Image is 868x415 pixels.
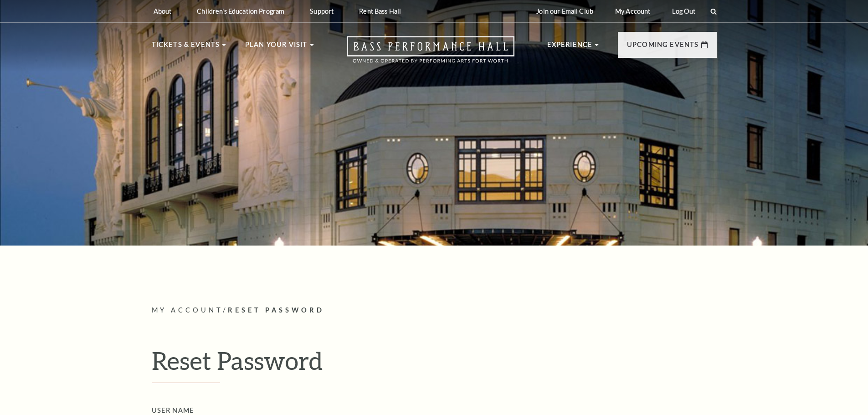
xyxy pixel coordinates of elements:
[310,7,334,15] p: Support
[152,305,717,316] p: /
[627,39,699,56] p: Upcoming Events
[154,7,172,15] p: About
[245,39,308,56] p: Plan Your Visit
[547,39,593,56] p: Experience
[228,306,324,314] span: Reset Password
[359,7,401,15] p: Rent Bass Hall
[152,346,717,383] h1: Reset Password
[152,39,220,56] p: Tickets & Events
[152,306,223,314] span: My Account
[197,7,284,15] p: Children's Education Program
